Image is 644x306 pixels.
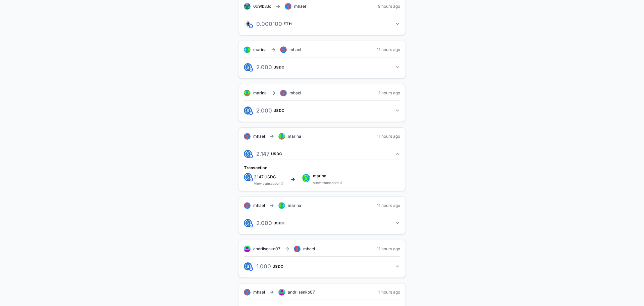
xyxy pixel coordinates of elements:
img: logo.png [244,219,252,227]
span: marina [288,203,301,208]
span: 11 hours ago [377,203,400,208]
span: mhael [253,203,265,208]
span: 11 hours ago [377,290,400,295]
span: andriisenko07 [253,246,280,252]
span: marina [253,47,267,52]
span: 11 hours ago [377,47,400,52]
button: 2.000USDC [244,61,400,73]
img: logo.png [244,106,252,115]
span: 2.147 [254,174,264,179]
img: logo.png [244,150,252,158]
img: base-network.png [249,267,253,271]
img: base-network.png [249,177,253,181]
span: 11 hours ago [377,90,400,96]
span: USDC [273,108,284,113]
span: 9 hours ago [378,4,400,9]
img: logo.png [244,63,252,71]
button: 2.000USDC [244,217,400,229]
span: USDC [273,65,284,69]
span: 11 hours ago [377,246,400,252]
img: base-network.png [249,24,253,28]
span: mhael [253,290,265,295]
span: mhael [253,134,265,139]
span: mhael [289,90,301,96]
div: 2.147USDC [244,160,400,185]
a: View transaction [254,181,280,185]
img: base-network.png [249,223,253,227]
span: USDC [264,175,276,179]
span: Transaction [244,165,267,170]
img: logo.png [244,20,252,28]
span: mhael [303,246,315,252]
span: mhael [294,4,306,9]
span: USDC [272,264,283,268]
span: 0x9fb33c [253,4,271,9]
span: marina [313,174,342,178]
img: base-network.png [249,111,253,115]
span: marina [288,134,301,139]
span: marina [253,90,267,96]
img: base-network.png [249,68,253,72]
img: logo.png [244,262,252,270]
button: 2.000USDC [244,105,400,116]
span: andriisenko07 [288,290,315,295]
button: 0.000100ETH [244,18,400,30]
img: logo.png [244,173,252,181]
span: mhael [289,47,301,52]
button: 2.147USDC [244,148,400,160]
span: USDC [273,221,284,225]
a: View transaction [313,181,339,185]
span: 11 hours ago [377,134,400,139]
button: 1.000USDC [244,261,400,272]
img: base-network.png [249,154,253,158]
